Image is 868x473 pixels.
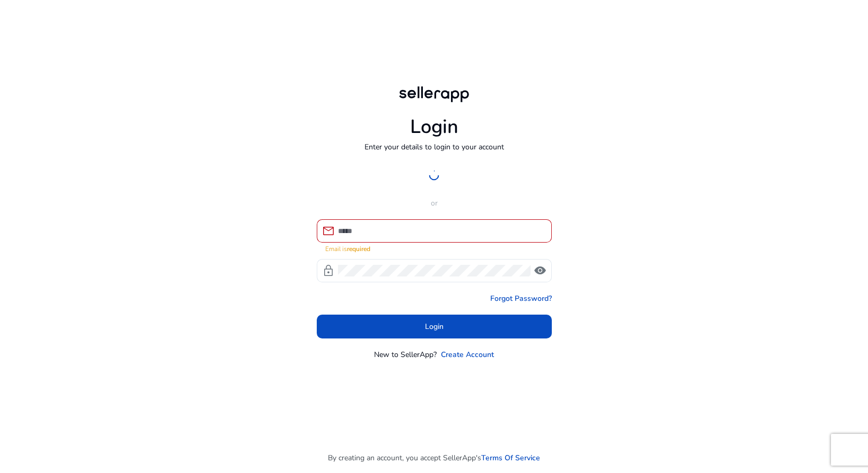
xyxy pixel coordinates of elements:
[322,264,335,277] span: lock
[364,141,504,153] p: Enter your details to login to your account
[425,321,444,332] span: Login
[490,293,552,304] a: Forgot Password?
[534,264,546,277] span: visibility
[347,245,370,253] strong: required
[317,198,552,209] p: or
[410,115,458,138] h1: Login
[325,243,543,254] mat-error: Email is
[481,452,540,463] a: Terms Of Service
[317,315,552,338] button: Login
[441,349,494,360] a: Create Account
[374,349,437,360] p: New to SellerApp?
[322,225,335,237] span: mail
